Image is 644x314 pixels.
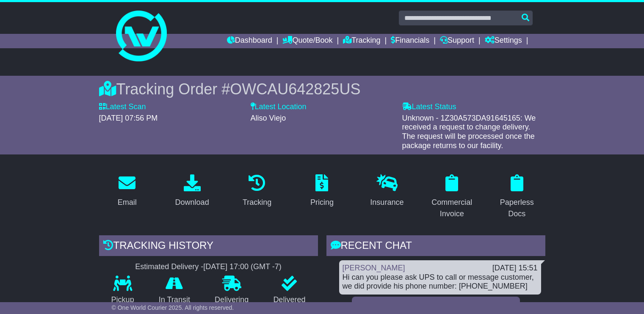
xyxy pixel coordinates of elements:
[237,171,277,211] a: Tracking
[99,262,318,272] div: Estimated Delivery -
[99,80,545,98] div: Tracking Order #
[485,34,522,48] a: Settings
[118,197,137,208] div: Email
[429,197,475,220] div: Commercial Invoice
[492,264,538,273] div: [DATE] 15:51
[326,235,545,258] div: RECENT CHAT
[365,171,409,211] a: Insurance
[99,295,146,305] p: Pickup
[310,197,334,208] div: Pricing
[112,304,234,311] span: © One World Courier 2025. All rights reserved.
[175,197,209,208] div: Download
[251,102,307,112] label: Latest Location
[251,114,286,122] span: Aliso Viejo
[282,34,332,48] a: Quote/Book
[99,102,146,112] label: Latest Scan
[391,34,429,48] a: Financials
[440,34,474,48] a: Support
[402,114,536,150] span: Unknown - 1Z30A573DA91645165: We received a request to change delivery. The request will be proce...
[112,171,142,211] a: Email
[203,262,281,272] div: [DATE] 17:00 (GMT -7)
[343,273,538,291] div: Hi can you please ask UPS to call or message customer, we did provide his phone number: [PHONE_NU...
[99,114,158,122] span: [DATE] 07:56 PM
[370,197,404,208] div: Insurance
[230,80,360,98] span: OWCAU642825US
[494,197,539,220] div: Paperless Docs
[343,264,405,272] a: [PERSON_NAME]
[99,235,318,258] div: Tracking history
[243,197,271,208] div: Tracking
[202,295,261,305] p: Delivering
[489,171,545,223] a: Paperless Docs
[402,102,456,112] label: Latest Status
[227,34,272,48] a: Dashboard
[343,34,380,48] a: Tracking
[305,171,339,211] a: Pricing
[146,295,202,305] p: In Transit
[261,295,318,305] p: Delivered
[170,171,215,211] a: Download
[424,171,480,223] a: Commercial Invoice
